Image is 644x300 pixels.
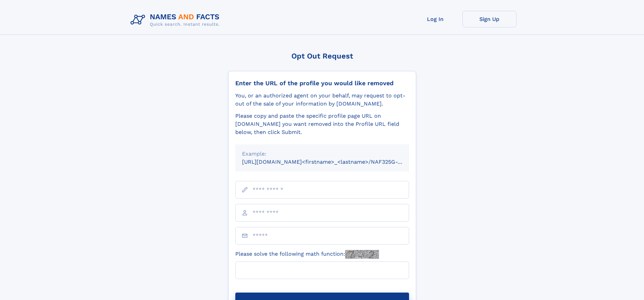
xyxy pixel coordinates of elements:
[462,11,517,27] a: Sign Up
[228,52,416,60] div: Opt Out Request
[408,11,462,27] a: Log In
[235,112,409,136] div: Please copy and paste the specific profile page URL on [DOMAIN_NAME] you want removed into the Pr...
[235,79,409,87] div: Enter the URL of the profile you would like removed
[242,159,422,165] small: [URL][DOMAIN_NAME]<firstname>_<lastname>/NAF325G-xxxxxxxx
[242,150,402,158] div: Example:
[235,92,409,108] div: You, or an authorized agent on your behalf, may request to opt-out of the sale of your informatio...
[128,11,225,29] img: Logo Names and Facts
[235,250,379,259] label: Please solve the following math function:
